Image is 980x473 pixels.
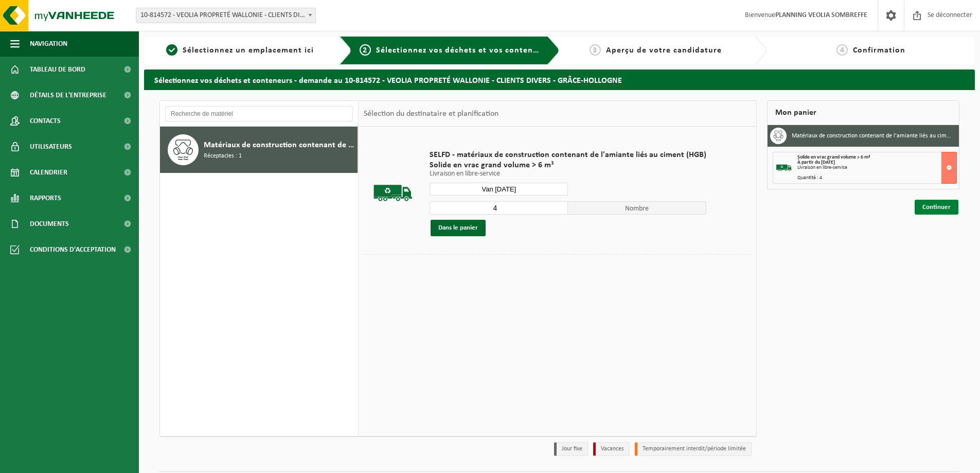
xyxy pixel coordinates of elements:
[30,92,106,99] font: Détails de l'entreprise
[797,165,847,170] font: Livraison en libre-service
[30,195,61,202] font: Rapports
[149,44,331,57] a: 1Sélectionnez un emplacement ici
[915,200,958,215] a: Continuer
[606,46,722,55] font: Aperçu de votre candidature
[853,46,905,55] font: Confirmation
[601,446,624,452] font: Vacances
[430,161,554,169] font: Solide en vrac grand volume > 6 m³
[136,8,315,23] span: 10-814572 - VEOLIA PROPRETÉ WALLONIE - CLIENTS DIVERS - GRÂCE-HOLLOGNE
[30,40,67,48] font: Navigation
[30,143,72,151] font: Utilisateurs
[170,46,174,55] font: 1
[430,170,500,178] font: Livraison en libre-service
[30,66,85,74] font: Tableau de bord
[364,110,498,118] font: Sélection du destinataire et planification
[593,46,597,55] font: 3
[154,77,622,85] font: Sélectionnez vos déchets et conteneurs - demande au 10-814572 - VEOLIA PROPRETÉ WALLONIE - CLIENT...
[431,220,486,236] button: Dans le panier
[430,183,568,196] input: Sélectionnez la date
[797,160,835,165] font: À partir du [DATE]
[928,11,972,19] font: Se déconnecter
[30,220,69,228] font: Documents
[430,151,706,159] font: SELFD - matériaux de construction contenant de l'amiante liés au ciment (HGB)
[204,153,242,159] font: Réceptacles : 1
[438,224,478,231] font: Dans le panier
[775,11,867,19] font: PLANNING VEOLIA SOMBREFFE
[797,175,822,181] font: Quantité : 4
[30,169,67,177] font: Calendrier
[160,127,358,173] button: Matériaux de construction contenant de l'amiante liés au ciment (liés) Réceptacles : 1
[643,446,746,452] font: Temporairement interdit/période limitée
[562,446,582,452] font: Jour fixe
[625,205,649,213] font: Nombre
[140,11,375,19] font: 10-814572 - VEOLIA PROPRETÉ WALLONIE - CLIENTS DIVERS - GRÂCE-HOLLOGNE
[797,154,870,160] font: Solide en vrac grand volume > 6 m³
[745,11,775,19] font: Bienvenue
[165,106,353,121] input: Recherche de matériel
[183,46,314,55] font: Sélectionnez un emplacement ici
[30,246,116,254] font: Conditions d'acceptation
[30,117,61,125] font: Contacts
[363,46,367,55] font: 2
[136,8,316,23] span: 10-814572 - VEOLIA PROPRETÉ WALLONIE - CLIENTS DIVERS - GRÂCE-HOLLOGNE
[775,109,816,117] font: Mon panier
[922,204,951,211] font: Continuer
[840,46,845,55] font: 4
[792,133,969,139] font: Matériaux de construction contenant de l'amiante liés au ciment (liés)
[376,46,550,55] font: Sélectionnez vos déchets et vos conteneurs
[204,141,450,149] font: Matériaux de construction contenant de l'amiante liés au ciment (liés)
